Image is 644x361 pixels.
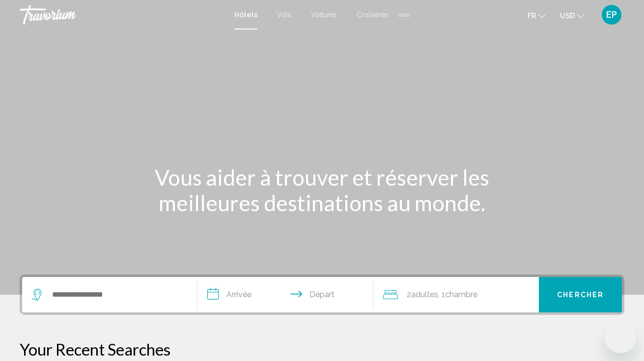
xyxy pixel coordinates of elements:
[311,11,337,19] a: Voitures
[20,339,624,359] p: Your Recent Searches
[528,12,536,20] span: fr
[539,277,622,312] button: Chercher
[560,8,584,23] button: Change currency
[599,4,624,25] button: User Menu
[528,8,545,23] button: Change language
[407,288,438,302] span: 2
[22,277,622,312] div: Search widget
[605,322,636,353] iframe: Bouton de lancement de la fenêtre de messagerie
[438,288,477,302] span: , 1
[445,290,477,299] span: Chambre
[138,165,506,216] h1: Vous aider à trouver et réserver les meilleures destinations au monde.
[20,5,224,25] a: Travorium
[557,291,604,299] span: Chercher
[411,290,438,299] span: Adultes
[560,12,575,20] span: USD
[197,277,373,312] button: Check in and out dates
[398,7,410,23] button: Extra navigation items
[234,11,257,19] a: Hôtels
[373,277,539,312] button: Travelers: 2 adults, 0 children
[277,11,291,19] a: Vols
[357,11,389,19] a: Croisières
[606,10,617,20] span: EP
